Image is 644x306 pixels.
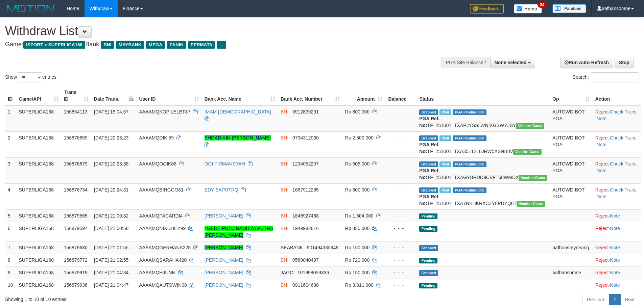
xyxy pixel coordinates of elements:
td: SUPERLIGA168 [16,254,61,266]
span: Grabbed [419,109,438,115]
a: Note [597,168,607,173]
td: AUTOWD-BOT-PGA [550,131,593,157]
span: BNI [281,213,288,219]
span: BNI [281,109,288,114]
span: 156876734 [64,187,88,193]
td: SUPERLIGA168 [16,222,61,241]
span: MAYBANK [116,41,144,49]
td: aafbansomne [550,266,593,279]
span: PGA Pending [453,187,486,193]
a: Previous [582,294,610,305]
span: 156876659 [64,135,88,141]
td: · [593,279,641,291]
span: [DATE] 20:23:38 [94,161,128,167]
b: PGA Ref. No: [419,194,439,206]
span: Pending [419,213,437,219]
img: Button%20Memo.svg [514,4,542,14]
td: · · [593,183,641,209]
td: 2 [5,131,16,157]
h4: Game: Bank: [5,41,423,48]
a: Reject [595,245,609,250]
td: SUPERLIGA168 [16,266,61,279]
a: Check Trans [610,109,637,114]
a: Check Trans [610,161,637,167]
span: Grabbed [419,245,438,251]
td: TF_251001_TXA7NKHKRXCZY8PDYQ8T [416,183,550,209]
a: Reject [595,161,609,167]
span: Rp 150.000 [345,245,369,250]
th: Trans ID: activate to sort column ascending [61,86,91,105]
th: Bank Acc. Number: activate to sort column ascending [278,86,342,105]
span: AAAAMQKOPILELET87 [139,109,190,114]
td: 9 [5,266,16,279]
span: 156879772 [64,257,88,263]
span: Copy 901494335949 to clipboard [307,245,338,250]
th: ID [5,86,16,105]
td: SUPERLIGA168 [16,183,61,209]
a: [PERSON_NAME] [205,270,243,275]
th: Game/API: activate to sort column ascending [16,86,61,105]
td: 10 [5,279,16,291]
label: Show entries [5,72,56,82]
a: Reject [595,135,609,141]
div: - - - [388,244,414,251]
span: 156876679 [64,161,88,167]
span: Marked by aafchhiseyha [439,109,451,115]
td: 7 [5,241,16,254]
td: · [593,209,641,222]
span: Marked by aafsoycanthlai [439,187,451,193]
span: [DATE] 21:04:47 [94,282,128,288]
span: AAAAMQOGIK88 [139,161,176,167]
a: Reject [595,270,609,275]
span: 156879936 [64,282,88,288]
td: TF_251001_TXAGYBRDD9CVFT68WMDX [416,157,550,183]
a: Note [610,226,620,231]
a: Reject [595,213,609,219]
span: [DATE] 21:04:34 [94,270,128,275]
span: Copy 1667912285 to clipboard [292,187,319,193]
a: [PERSON_NAME] [205,282,243,288]
a: Note [610,270,620,275]
td: 6 [5,222,16,241]
td: 3 [5,157,16,183]
span: Copy 1646927488 to clipboard [292,213,319,219]
th: User ID: activate to sort column ascending [136,86,201,105]
span: Copy 0912839291 to clipboard [292,109,319,114]
td: SUPERLIGA168 [16,131,61,157]
td: · [593,254,641,266]
th: Op: activate to sort column ascending [550,86,593,105]
span: Rp 800.000 [345,109,369,114]
span: Pending [419,226,437,232]
div: - - - [388,160,414,167]
div: - - - [388,282,414,288]
span: Rp 505.000 [345,161,369,167]
span: PERMATA [188,41,215,49]
td: SUPERLIGA168 [16,105,61,132]
a: Note [610,282,620,288]
a: Check Trans [610,187,637,193]
a: Reject [595,226,609,231]
span: 156879565 [64,213,88,219]
td: · [593,222,641,241]
td: SUPERLIGA168 [16,279,61,291]
td: AUTOWD-BOT-PGA [550,105,593,132]
span: Copy 101998059336 to clipboard [297,270,329,275]
span: [DATE] 21:00:58 [94,226,128,231]
a: Reject [595,109,609,114]
a: [PERSON_NAME] [205,245,243,250]
a: 1 [609,294,621,305]
span: Marked by aafsoycanthlai [439,161,451,167]
span: Rp 1.504.000 [345,213,374,219]
div: PGA Site Balance / [442,57,490,68]
span: [DATE] 15:04:57 [94,109,128,114]
span: 156879919 [64,270,88,275]
a: [PERSON_NAME] [205,257,243,263]
span: PGA Pending [453,161,486,167]
a: IMAM [DEMOGRAPHIC_DATA] [205,109,271,114]
span: AAAAMQNIXDHEY99 [139,226,186,231]
td: · · [593,105,641,132]
th: Bank Acc. Name: activate to sort column ascending [202,86,278,105]
span: Copy 1234052207 to clipboard [292,161,319,167]
h1: Withdraw List [5,24,423,38]
a: Note [597,142,607,147]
